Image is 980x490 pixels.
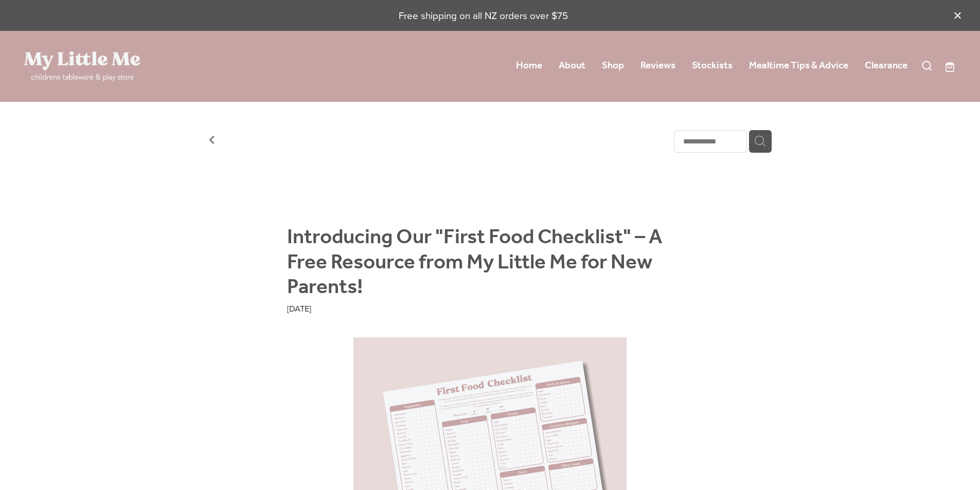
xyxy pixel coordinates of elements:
a: Shop [602,57,624,75]
a: Mealtime Tips & Advice [749,57,848,75]
h1: Introducing Our "First Food Checklist" – A Free Resource from My Little Me for New Parents! [287,226,693,301]
a: Clearance [865,57,907,75]
a: Reviews [640,57,675,75]
a: Home [516,57,542,75]
a: Stockists [692,57,733,75]
a: About [559,57,585,75]
div: [DATE] [287,302,693,315]
p: Free shipping on all NZ orders over $75 [24,9,943,23]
